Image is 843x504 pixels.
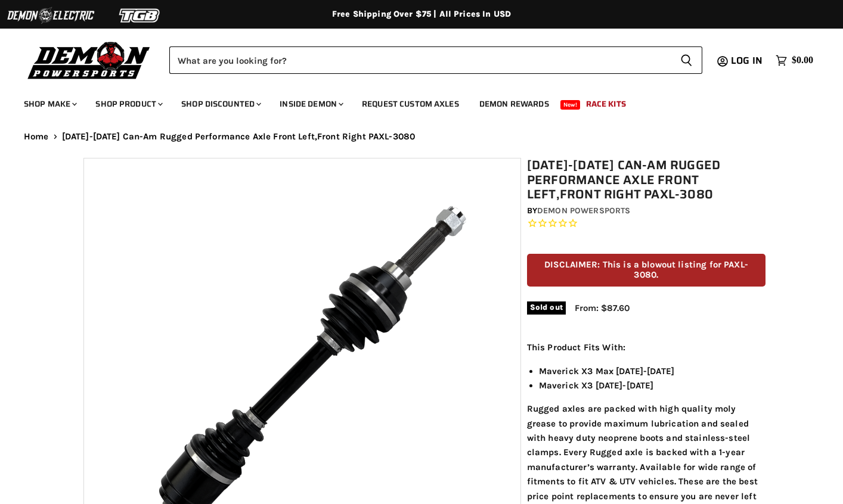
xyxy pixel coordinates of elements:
li: Maverick X3 Max [DATE]-[DATE] [539,364,765,378]
a: Request Custom Axles [353,92,468,116]
p: DISCLAIMER: This is a blowout listing for PAXL-3080. [527,254,765,287]
h1: [DATE]-[DATE] Can-Am Rugged Performance Axle Front Left,Front Right PAXL-3080 [527,158,765,202]
div: by [527,204,765,217]
a: Demon Rewards [470,92,558,116]
ul: Main menu [15,87,810,116]
a: Shop Product [86,92,170,116]
a: Shop Make [15,92,84,116]
span: [DATE]-[DATE] Can-Am Rugged Performance Axle Front Left,Front Right PAXL-3080 [62,132,416,142]
img: Demon Powersports [24,39,154,81]
span: New! [560,100,581,110]
form: Product [169,46,702,74]
img: Demon Electric Logo 2 [6,4,95,27]
span: From: $87.60 [575,303,630,313]
img: TGB Logo 2 [95,4,185,27]
button: Search [671,46,702,74]
li: Maverick X3 [DATE]-[DATE] [539,378,765,393]
a: $0.00 [770,52,819,69]
a: Shop Discounted [172,92,268,116]
span: $0.00 [792,55,813,66]
span: Sold out [527,301,566,315]
span: Rated 0.0 out of 5 stars 0 reviews [527,217,765,230]
a: Demon Powersports [537,206,630,216]
a: Log in [726,55,770,66]
a: Race Kits [577,92,635,116]
span: Log in [731,53,763,68]
a: Home [24,132,49,142]
p: This Product Fits With: [527,340,765,354]
a: Inside Demon [271,92,351,116]
input: Search [169,46,671,74]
